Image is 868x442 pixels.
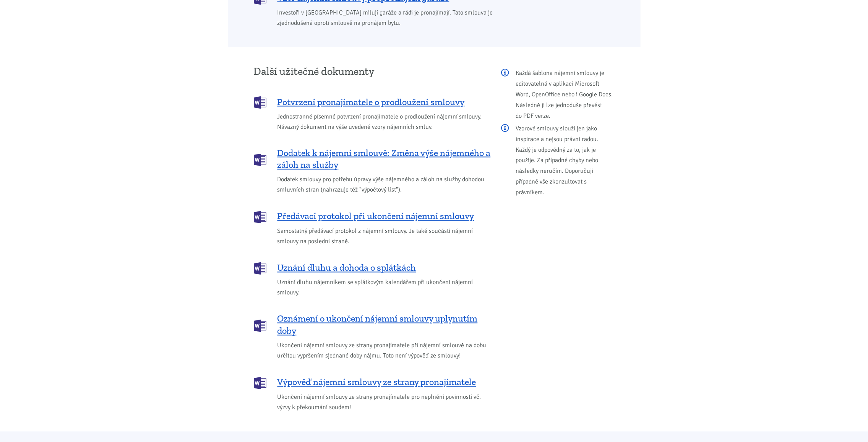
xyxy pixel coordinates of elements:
[254,154,266,166] img: DOCX (Word)
[254,376,491,389] a: Výpověď nájemní smlouvy ze strany pronajímatele
[277,96,465,108] span: Potvrzení pronajímatele o prodloužení smlouvy
[254,320,266,332] img: DOCX (Word)
[254,210,491,223] a: Předávací protokol při ukončení nájemní smlouvy
[254,96,266,109] img: DOCX (Word)
[277,147,491,171] span: Dodatek k nájemní smlouvě: Změna výše nájemného a záloh na služby
[254,262,491,274] a: Uznání dluhu a dohoda o splátkách
[254,147,491,171] a: Dodatek k nájemní smlouvě: Změna výše nájemného a záloh na služby
[277,226,491,247] span: Samostatný předávací protokol z nájemní smlouvy. Je také součástí nájemní smlouvy na poslední str...
[277,278,491,298] span: Uznání dluhu nájemníkem se splátkovým kalendářem při ukončení nájemní smlouvy.
[277,210,474,223] span: Předávací protokol při ukončení nájemní smlouvy
[277,8,522,28] span: Investoři v [GEOGRAPHIC_DATA] milují garáže a rádi je pronajímají. Tato smlouva je zjednodušená o...
[254,66,491,77] h3: Další užitečné dokumenty
[254,211,266,224] img: DOCX (Word)
[501,123,615,198] p: Vzorové smlouvy slouží jen jako inspirace a nejsou právní radou. Každý je odpovědný za to, jak je...
[277,175,491,195] span: Dodatek smlouvy pro potřebu úpravy výše nájemného a záloh na služby dohodou smluvních stran (nahr...
[277,313,491,337] span: Oznámení o ukončení nájemní smlouvy uplynutím doby
[277,262,416,274] span: Uznání dluhu a dohoda o splátkách
[277,376,476,388] span: Výpověď nájemní smlouvy ze strany pronajímatele
[254,262,266,275] img: DOCX (Word)
[501,68,615,121] p: Každá šablona nájemní smlouvy je editovatelná v aplikaci Microsoft Word, OpenOffice nebo i Google...
[277,112,491,132] span: Jednostranné písemné potvrzení pronajímatele o prodloužení nájemní smlouvy. Návazný dokument na v...
[254,377,266,390] img: DOCX (Word)
[277,392,491,413] span: Ukončení nájemní smlouvy ze strany pronajímatele pro neplnění povinností vč. výzvy k překoumání s...
[277,341,491,361] span: Ukončení nájemní smlouvy ze strany pronajímatele při nájemní smlouvě na dobu určitou vypršením sj...
[254,96,491,108] a: Potvrzení pronajímatele o prodloužení smlouvy
[254,313,491,337] a: Oznámení o ukončení nájemní smlouvy uplynutím doby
